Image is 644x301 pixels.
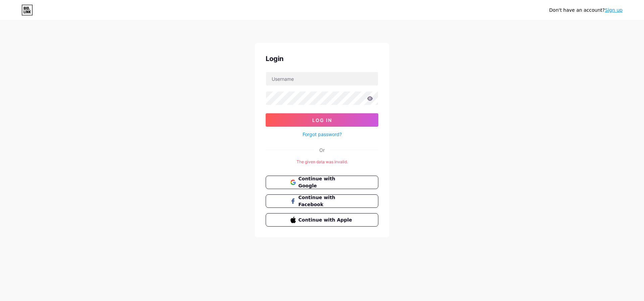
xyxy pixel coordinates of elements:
[549,7,623,14] div: Don't have an account?
[266,176,378,189] button: Continue with Google
[266,194,378,208] button: Continue with Facebook
[299,175,354,189] span: Continue with Google
[299,217,354,224] span: Continue with Apple
[266,213,378,227] button: Continue with Apple
[266,159,378,165] div: The given data was invalid.
[319,146,325,154] div: Or
[266,54,378,64] div: Login
[299,194,354,208] span: Continue with Facebook
[605,7,623,13] a: Sign up
[303,131,342,138] a: Forgot password?
[266,72,378,85] input: Username
[312,117,332,123] span: Log In
[266,113,378,127] button: Log In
